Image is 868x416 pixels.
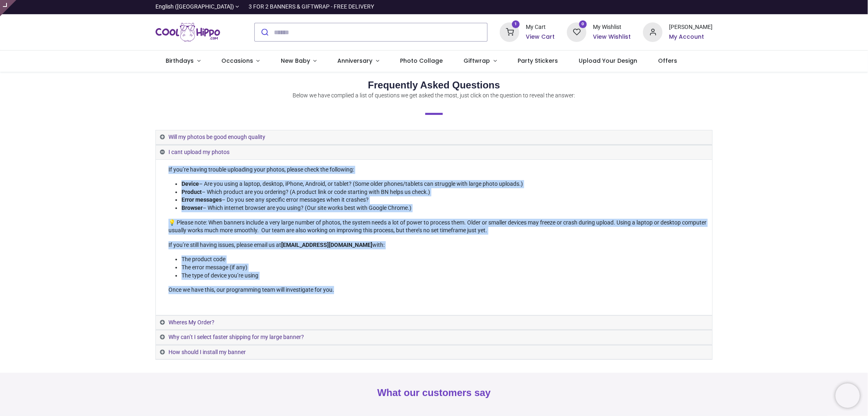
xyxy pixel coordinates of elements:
[181,272,706,280] li: The type of device you’re using
[400,57,443,65] span: Photo Collage
[526,33,555,41] a: View Cart
[567,29,586,35] a: 0
[211,51,270,72] a: Occasions
[155,78,713,92] h2: Frequently Asked Questions
[181,196,706,204] li: – Do you see any specific error messages when it crashes?
[221,57,253,65] span: Occasions
[518,57,558,65] span: Party Stickers
[249,3,374,11] div: 3 FOR 2 BANNERS & GIFTWRAP - FREE DELIVERY
[835,383,860,408] iframe: Brevo live chat
[168,166,706,174] p: If you’re having trouble uploading your photos, please check the following:
[156,346,713,360] a: How should I install my banner
[579,57,637,65] span: Upload Your Design
[270,51,327,72] a: New Baby
[168,219,706,235] p: 💡 Please note: When banners include a very large number of photos, the system needs a lot of powe...
[168,286,706,294] p: Once we have this, our programming team will investigate for you.
[255,23,274,41] button: Submit
[156,145,713,160] a: I cant upload my photos​
[168,241,706,249] p: If you’re still having issues, please email us at with:
[338,57,373,65] span: Anniversary
[181,196,222,203] strong: Error messages
[156,330,713,345] a: Why can’t I select faster shipping for my large banner?
[593,23,631,31] div: My Wishlist
[155,386,713,400] h2: What our customers say
[327,51,390,72] a: Anniversary
[542,3,713,11] iframe: Customer reviews powered by Trustpilot
[181,189,202,195] strong: Product
[593,33,631,41] a: View Wishlist
[155,21,221,44] img: Cool Hippo
[293,92,575,99] span: Below we have complied a list of questions we get asked the most, just click on the question to r...
[181,264,706,272] li: The error message (if any)
[156,316,713,330] a: Wheres My Order?
[526,23,555,31] div: My Cart
[181,255,706,264] li: The product code
[181,180,706,188] li: – Are you using a laptop, desktop, iPhone, Android, or tablet? (Some older phones/tablets can str...
[181,204,706,212] li: – Which internet browser are you using? (Our site works best with Google Chrome.)
[658,57,678,65] span: Offers
[181,205,203,211] strong: Browser
[181,188,706,196] li: – Which product are you ordering? (A product link or code starting with BN helps us check.)
[453,51,507,72] a: Giftwrap
[155,21,221,44] a: Logo of Cool Hippo
[669,23,713,31] div: [PERSON_NAME]
[512,20,520,28] sup: 1
[281,242,372,248] a: [EMAIL_ADDRESS][DOMAIN_NAME]
[155,51,211,72] a: Birthdays
[156,130,713,145] a: Will my photos be good enough quality​
[155,3,239,11] a: English ([GEOGRAPHIC_DATA])
[166,57,194,65] span: Birthdays
[500,29,519,35] a: 1
[181,180,199,187] strong: Device
[281,57,310,65] span: New Baby
[669,33,713,41] a: My Account
[579,20,587,28] sup: 0
[464,57,490,65] span: Giftwrap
